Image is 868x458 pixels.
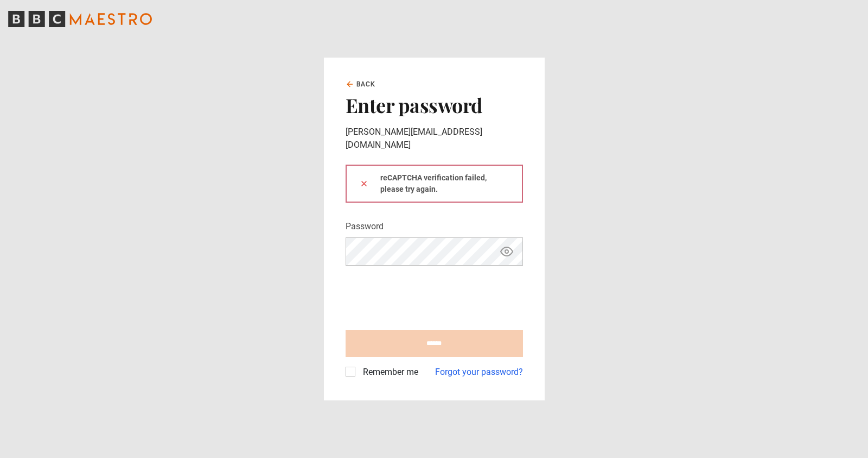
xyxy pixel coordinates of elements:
h2: Enter password [346,93,523,116]
label: Remember me [359,366,418,379]
button: Show password [497,242,516,261]
svg: BBC Maestro [8,11,152,27]
div: reCAPTCHA verification failed, please try again. [346,165,523,203]
label: Password [346,220,384,233]
span: Back [356,79,376,89]
iframe: reCAPTCHA [346,274,510,317]
p: [PERSON_NAME][EMAIL_ADDRESS][DOMAIN_NAME] [346,126,523,152]
a: Back [346,79,376,89]
a: Forgot your password? [435,366,523,379]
